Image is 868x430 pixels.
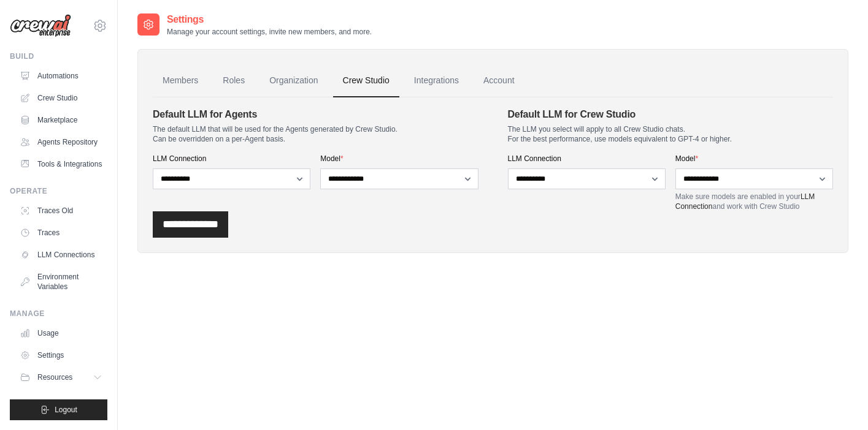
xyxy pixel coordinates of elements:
[213,64,255,97] a: Roles
[15,223,107,243] a: Traces
[15,154,107,174] a: Tools & Integrations
[10,186,107,196] div: Operate
[55,405,77,415] span: Logout
[15,110,107,130] a: Marketplace
[10,14,71,37] img: Logo
[333,64,399,97] a: Crew Studio
[675,192,833,211] p: Make sure models are enabled in your and work with Crew Studio
[10,51,107,61] div: Build
[167,27,372,37] p: Manage your account settings, invite new members, and more.
[508,107,834,122] h4: Default LLM for Crew Studio
[15,201,107,221] a: Traces Old
[15,368,107,387] button: Resources
[474,64,524,97] a: Account
[167,12,372,27] h2: Settings
[15,245,107,265] a: LLM Connections
[259,64,328,97] a: Organization
[153,107,478,122] h4: Default LLM for Agents
[153,154,310,164] label: LLM Connection
[508,154,666,164] label: LLM Connection
[37,372,72,382] span: Resources
[15,88,107,108] a: Crew Studio
[404,64,469,97] a: Integrations
[15,345,107,365] a: Settings
[153,64,208,97] a: Members
[10,399,107,420] button: Logout
[320,154,478,164] label: Model
[15,323,107,343] a: Usage
[15,132,107,152] a: Agents Repository
[10,309,107,319] div: Manage
[15,267,107,296] a: Environment Variables
[675,154,833,164] label: Model
[153,124,478,144] p: The default LLM that will be used for the Agents generated by Crew Studio. Can be overridden on a...
[508,124,834,144] p: The LLM you select will apply to all Crew Studio chats. For the best performance, use models equi...
[15,66,107,86] a: Automations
